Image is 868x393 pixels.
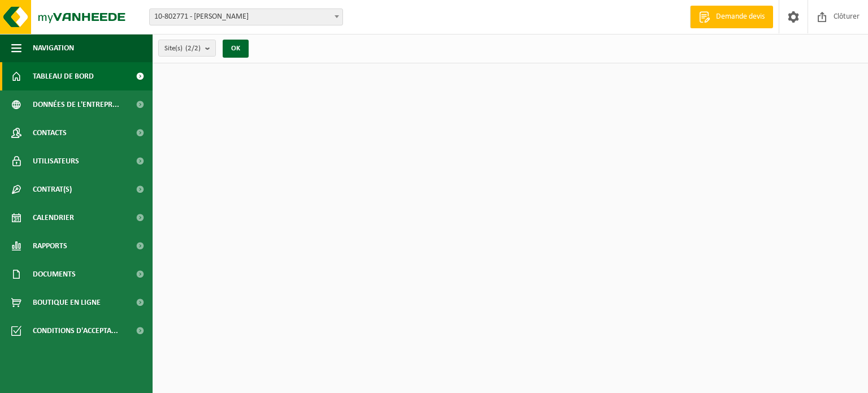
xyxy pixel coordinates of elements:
count: (2/2) [185,45,201,52]
button: Site(s)(2/2) [158,40,216,57]
span: 10-802771 - PEETERS CEDRIC - BONCELLES [150,9,342,25]
span: Tableau de bord [33,62,94,90]
span: Documents [33,260,76,288]
span: Contrat(s) [33,175,72,204]
button: OK [223,40,249,58]
span: Calendrier [33,204,74,232]
span: Boutique en ligne [33,288,101,317]
span: Conditions d'accepta... [33,317,118,345]
span: Navigation [33,34,74,62]
a: Demande devis [690,6,773,28]
span: Utilisateurs [33,147,79,175]
span: Demande devis [713,11,767,23]
span: Données de l'entrepr... [33,90,119,119]
span: Rapports [33,232,67,260]
span: Site(s) [164,40,201,57]
span: Contacts [33,119,67,147]
span: 10-802771 - PEETERS CEDRIC - BONCELLES [149,8,343,25]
